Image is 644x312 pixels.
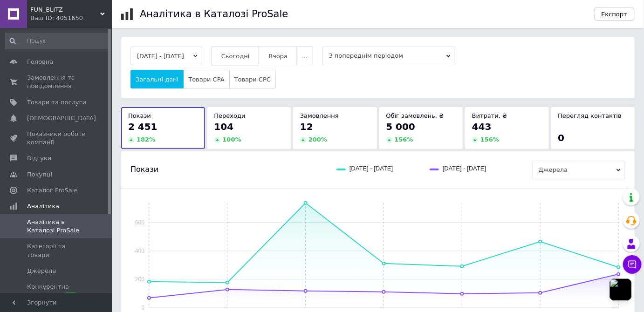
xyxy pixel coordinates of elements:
span: FUN_BLITZ [30,6,100,14]
span: Джерела [532,161,625,179]
span: Перегляд контактів [558,112,622,119]
span: Конкурентна аналітика [27,283,86,299]
button: Загальні дані [130,70,184,88]
span: Джерела [27,267,56,275]
span: Сьогодні [221,53,250,60]
span: 5 000 [386,121,416,132]
text: 400 [135,248,144,254]
span: Покупці [27,170,52,179]
span: Категорії та товари [27,242,86,259]
span: Переходи [214,112,246,119]
span: 182 % [137,136,155,143]
button: [DATE] - [DATE] [130,47,202,65]
button: Чат з покупцем [623,255,642,274]
input: Пошук [5,33,110,49]
span: З попереднім періодом [322,47,455,65]
span: [DEMOGRAPHIC_DATA] [27,114,96,122]
span: Покази [130,164,158,175]
h1: Аналітика в Каталозі ProSale [140,8,288,20]
span: Витрати, ₴ [472,112,507,119]
span: 156 % [480,136,499,143]
span: Замовлення [300,112,339,119]
button: Вчора [259,47,297,65]
span: Показники роботи компанії [27,130,86,147]
text: 200 [135,276,144,283]
span: ... [302,53,308,60]
span: 2 451 [128,121,158,132]
span: Відгуки [27,154,51,163]
button: Товари CPC [229,70,276,88]
span: Товари CPA [188,76,224,83]
span: 12 [300,121,313,132]
span: Аналітика в Каталозі ProSale [27,218,86,235]
span: Експорт [602,11,628,18]
span: 443 [472,121,492,132]
text: 600 [135,219,144,226]
span: 200 % [308,136,327,143]
span: Вчора [268,53,288,60]
span: Аналітика [27,202,59,210]
span: 100 % [223,136,241,143]
span: Замовлення та повідомлення [27,74,86,90]
span: 156 % [395,136,413,143]
button: Товари CPA [183,70,229,88]
span: 104 [214,121,234,132]
span: Товари та послуги [27,98,86,107]
button: Сьогодні [212,47,260,65]
span: Каталог ProSale [27,186,77,195]
span: Товари CPC [234,76,271,83]
button: Експорт [594,7,635,21]
div: Ваш ID: 4051650 [30,14,112,22]
button: ... [297,47,313,65]
span: Обіг замовлень, ₴ [386,112,444,119]
span: Загальні дані [136,76,178,83]
span: Головна [27,58,53,66]
span: 0 [558,132,565,143]
span: Покази [128,112,151,119]
text: 0 [141,305,144,311]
